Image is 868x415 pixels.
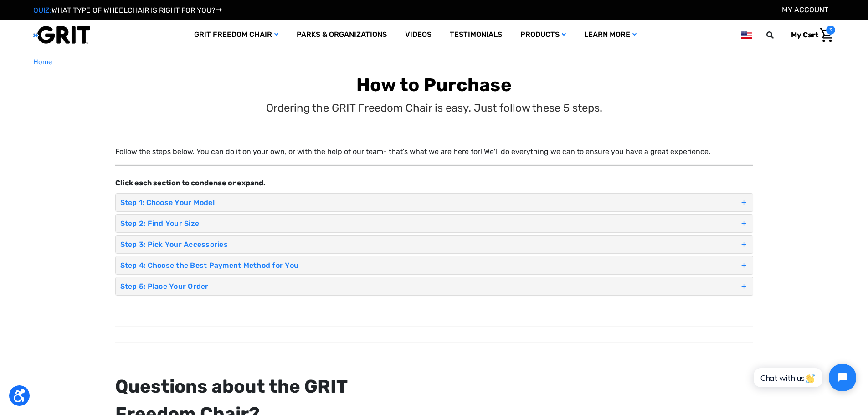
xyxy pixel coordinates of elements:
[826,26,835,35] span: 3
[144,37,193,46] span: Phone Number
[33,57,835,67] nav: Breadcrumb
[741,29,752,41] img: us.png
[441,20,511,50] a: Testimonials
[396,20,441,50] a: Videos
[33,58,52,66] span: Home
[744,356,864,399] iframe: Tidio Chat
[115,146,753,157] p: Follow the steps below. You can do it on your own, or with the help of our team- that’s what we a...
[770,26,784,45] input: Search
[33,26,90,44] img: GRIT All-Terrain Wheelchair and Mobility Equipment
[120,240,740,249] h4: Step 3: Pick Your Accessories
[791,31,818,39] span: My Cart
[33,6,222,15] a: QUIZ:WHAT TYPE OF WHEELCHAIR IS RIGHT FOR YOU?
[120,282,740,291] h4: Step 5: Place Your Order
[511,20,575,50] a: Products
[33,6,51,15] span: QUIZ:
[575,20,646,50] a: Learn More
[115,179,266,187] strong: Click each section to condense or expand.
[120,198,740,207] h4: Step 1: Choose Your Model
[120,261,740,270] h4: Step 4: Choose the Best Payment Method for You
[266,100,602,116] p: Ordering the GRIT Freedom Chair is easy. Just follow these 5 steps.
[185,20,288,50] a: GRIT Freedom Chair
[356,74,512,96] b: How to Purchase
[820,28,833,42] img: Cart
[33,57,52,67] a: Home
[782,5,828,14] a: Account
[784,26,835,45] a: Cart with 3 items
[120,219,740,228] h4: Step 2: Find Your Size
[288,20,396,50] a: Parks & Organizations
